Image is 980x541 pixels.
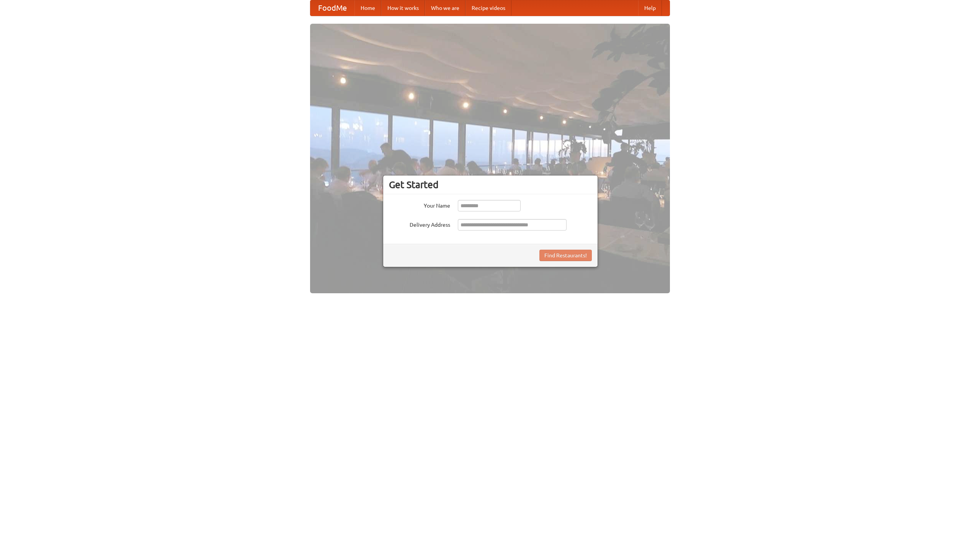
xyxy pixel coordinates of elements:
a: Recipe videos [465,0,511,16]
label: Your Name [389,200,450,210]
label: Delivery Address [389,219,450,229]
a: Home [354,0,381,16]
a: FoodMe [310,0,354,16]
a: Who we are [425,0,465,16]
h3: Get Started [389,179,592,190]
a: Help [638,0,662,16]
button: Find Restaurants! [539,250,592,261]
a: How it works [381,0,425,16]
